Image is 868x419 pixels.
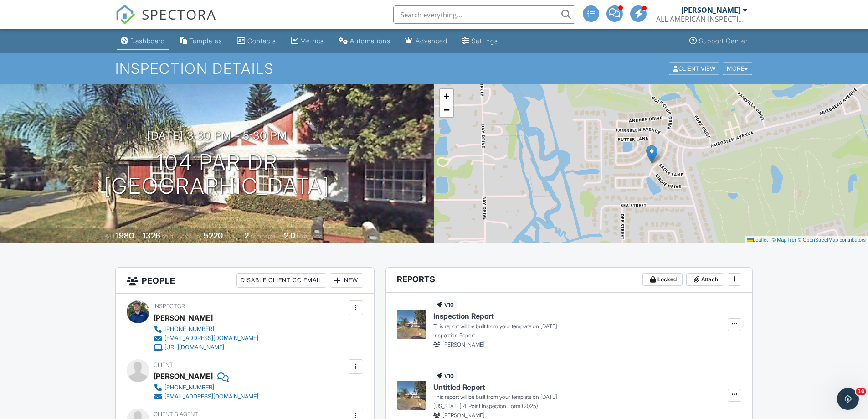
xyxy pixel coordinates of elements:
a: Automations (Advanced) [335,33,394,50]
span: Built [104,233,114,240]
a: Leaflet [747,237,768,243]
div: [PERSON_NAME] [154,311,213,325]
iframe: Intercom live chat [837,388,859,410]
div: Disable Client CC Email [236,273,326,288]
a: Settings [458,33,502,50]
a: [PHONE_NUMBER] [154,383,258,392]
div: [EMAIL_ADDRESS][DOMAIN_NAME] [164,335,258,342]
div: Automations [350,37,390,45]
div: Client View [669,62,719,75]
span: bathrooms [297,233,323,240]
a: Templates [176,33,226,50]
h3: People [116,268,374,294]
img: The Best Home Inspection Software - Spectora [115,5,135,25]
span: bedrooms [250,233,275,240]
div: [PERSON_NAME] [681,5,740,15]
span: SPECTORA [142,5,216,24]
div: [PERSON_NAME] [154,369,213,383]
div: 2.0 [284,231,295,240]
a: Support Center [686,33,751,50]
span: Lot Size [183,233,202,240]
a: [PHONE_NUMBER] [154,325,258,334]
span: 10 [856,388,866,395]
a: Advanced [401,33,451,50]
div: [URL][DOMAIN_NAME] [164,344,224,351]
div: More [723,62,752,75]
div: Metrics [300,37,324,45]
a: [URL][DOMAIN_NAME] [154,343,258,352]
div: [PHONE_NUMBER] [164,326,214,333]
span: Inspector [154,303,185,310]
span: Client [154,362,173,368]
span: Client's Agent [154,411,198,418]
a: Zoom out [440,103,453,117]
a: Contacts [233,33,280,50]
div: 1326 [143,231,160,240]
h1: 104 Par Dr [GEOGRAPHIC_DATA] [104,150,330,199]
div: Advanced [416,37,447,45]
input: Search everything... [393,5,575,24]
div: Contacts [247,37,276,45]
div: 5220 [204,231,223,240]
a: Client View [668,65,722,72]
span: sq. ft. [162,233,175,240]
div: Templates [189,37,222,45]
div: ALL AMERICAN INSPECTION SERVICES [656,15,747,24]
div: Dashboard [130,37,165,45]
a: SPECTORA [115,12,216,31]
span: sq.ft. [224,233,236,240]
span: + [443,90,449,102]
a: Metrics [287,33,328,50]
a: [EMAIL_ADDRESS][DOMAIN_NAME] [154,392,258,401]
a: © OpenStreetMap contributors [798,237,866,243]
div: Settings [472,37,498,45]
a: [EMAIL_ADDRESS][DOMAIN_NAME] [154,334,258,343]
span: | [769,237,770,243]
span: − [443,104,449,115]
div: New [330,273,363,288]
div: [EMAIL_ADDRESS][DOMAIN_NAME] [164,393,258,400]
img: Marker [646,145,657,164]
div: 2 [244,231,249,240]
h3: [DATE] 3:30 pm - 5:30 pm [147,129,288,142]
a: Zoom in [440,89,453,103]
div: Support Center [699,37,748,45]
a: Dashboard [117,33,169,50]
a: © MapTiler [772,237,796,243]
div: 1980 [116,231,134,240]
div: [PHONE_NUMBER] [164,384,214,391]
h1: Inspection Details [115,61,753,77]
